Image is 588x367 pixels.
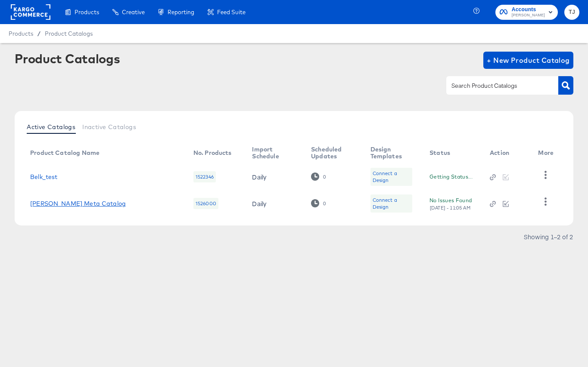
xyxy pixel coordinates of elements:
div: 1522346 [193,171,216,182]
div: Showing 1–2 of 2 [523,234,573,240]
div: 0 [311,173,326,181]
span: Products [9,30,33,37]
td: Daily [245,190,304,217]
span: Active Catalogs [27,123,75,130]
div: Design Templates [370,146,413,160]
span: Feed Suite [217,9,246,15]
div: 0 [323,174,326,180]
th: More [531,143,564,163]
span: Products [75,9,99,15]
span: [PERSON_NAME] [512,12,545,19]
div: 1526000 [193,198,218,209]
a: Product Catalogs [45,30,93,37]
span: Inactive Catalogs [82,123,136,130]
button: + New Product Catalog [483,52,573,69]
button: TJ [564,5,579,20]
div: Scheduled Updates [311,146,353,160]
th: Status [423,143,483,163]
td: Daily [245,163,304,190]
span: Accounts [512,5,545,14]
div: Product Catalog Name [30,149,100,156]
a: Belk_test [30,173,57,180]
a: [PERSON_NAME] Meta Catalog [30,200,126,207]
div: No. Products [193,149,232,156]
span: TJ [568,7,576,17]
span: Reporting [168,9,194,15]
div: Connect a Design [370,168,413,186]
span: + New Product Catalog [487,54,570,66]
input: Search Product Catalogs [450,81,541,91]
div: Connect a Design [373,170,411,184]
div: 0 [311,199,326,207]
div: Import Schedule [252,146,294,160]
th: Action [483,143,531,163]
span: Creative [122,9,145,15]
div: Connect a Design [370,194,413,213]
button: Accounts[PERSON_NAME] [495,5,558,20]
span: / [33,30,45,37]
div: Product Catalogs [15,52,120,65]
div: Connect a Design [373,197,411,210]
div: 0 [323,200,326,207]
